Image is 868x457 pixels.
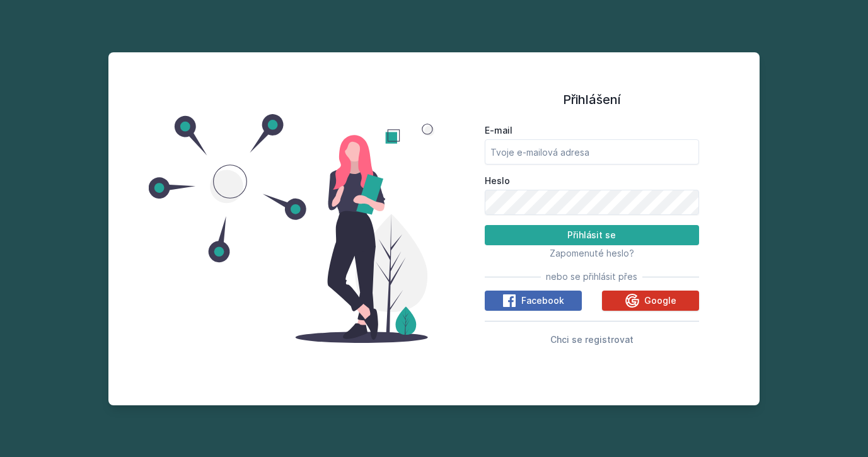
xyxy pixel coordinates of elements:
button: Facebook [485,291,582,311]
button: Přihlásit se [485,225,699,245]
span: Chci se registrovat [550,334,634,345]
span: Facebook [521,294,564,307]
span: Zapomenuté heslo? [550,248,634,258]
input: Tvoje e-mailová adresa [485,139,699,165]
label: E-mail [485,124,699,137]
span: Google [644,294,676,307]
button: Google [602,291,699,311]
label: Heslo [485,175,699,187]
h1: Přihlášení [485,90,699,109]
button: Chci se registrovat [550,332,634,347]
span: nebo se přihlásit přes [546,270,637,283]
